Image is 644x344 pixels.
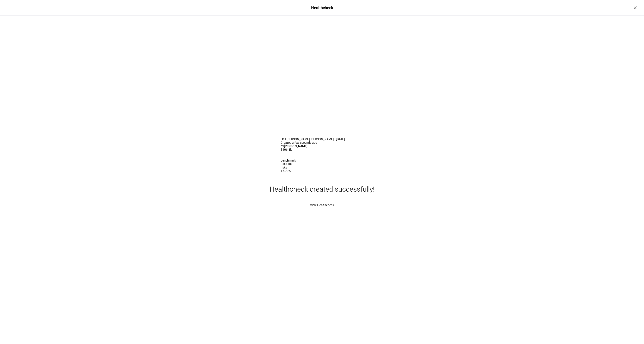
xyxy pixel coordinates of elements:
button: View Healthcheck [305,201,339,209]
div: Created a few seconds ago [281,141,363,144]
span: risks [281,166,287,169]
span: View Healthcheck [310,203,334,207]
span: Hall Whipple Rockefeller - August 18, 2025 [281,137,345,141]
div: × [632,4,639,11]
div: by [281,144,363,148]
div: $406.1k [281,148,363,151]
p: Healthcheck created successfully! [270,185,374,194]
div: Healthcheck [311,5,333,11]
span: 15.70% [281,169,291,173]
span: STOCKS [281,162,292,166]
b: [PERSON_NAME] [284,144,307,148]
span: benchmark [281,159,296,162]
